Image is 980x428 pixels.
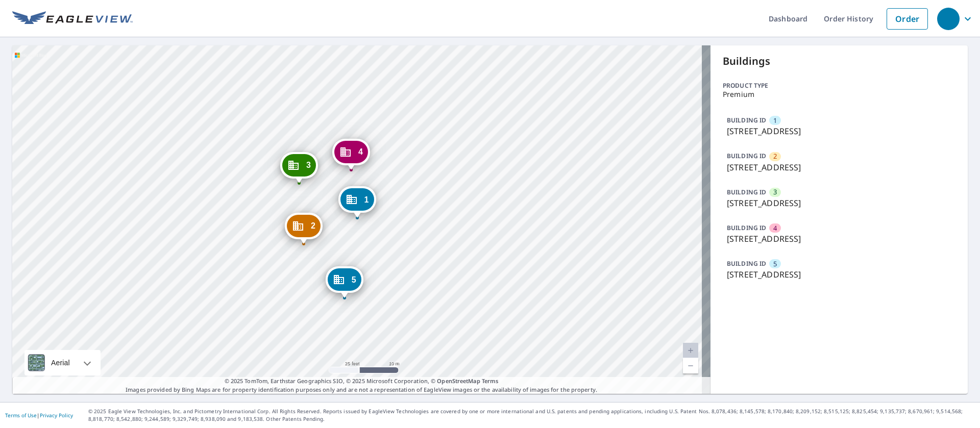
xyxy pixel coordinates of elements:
a: Current Level 20, Zoom Out [683,358,698,373]
div: Dropped pin, building 2, Commercial property, 1802 E Marks St Orlando, FL 32803 [285,213,323,244]
span: 5 [352,276,356,284]
img: EV Logo [12,11,133,27]
p: Buildings [723,54,955,69]
span: 2 [773,152,777,161]
span: 5 [773,259,777,269]
p: [STREET_ADDRESS] [727,161,951,173]
p: Images provided by Bing Maps are for property identification purposes only and are not a represen... [12,377,710,394]
div: Dropped pin, building 3, Commercial property, 1800 E Marks St Orlando, FL 32803 [280,152,318,184]
div: Dropped pin, building 5, Commercial property, 1806 E Marks St Orlando, FL 32803 [326,266,363,298]
div: Aerial [24,350,101,375]
p: [STREET_ADDRESS] [727,233,951,245]
a: Current Level 20, Zoom In Disabled [683,343,698,358]
p: [STREET_ADDRESS] [727,268,951,281]
span: 4 [358,148,363,156]
span: © 2025 TomTom, Earthstar Geographics SIO, © 2025 Microsoft Corporation, © [225,377,499,386]
a: Order [887,8,928,30]
span: 4 [773,223,777,233]
p: BUILDING ID [727,223,766,232]
p: BUILDING ID [727,152,766,160]
p: BUILDING ID [727,116,766,124]
p: Product type [723,81,955,90]
div: Dropped pin, building 4, Commercial property, 1804 E Marks St Orlando, FL 32803 [332,139,370,170]
a: Terms of Use [5,412,37,419]
span: 1 [364,196,369,204]
span: 3 [306,161,311,169]
p: [STREET_ADDRESS] [727,197,951,209]
p: BUILDING ID [727,259,766,268]
p: | [5,412,73,418]
a: Privacy Policy [40,412,73,419]
p: [STREET_ADDRESS] [727,125,951,137]
p: © 2025 Eagle View Technologies, Inc. and Pictometry International Corp. All Rights Reserved. Repo... [88,408,975,423]
div: Dropped pin, building 1, Commercial property, 1806 E Marks St Orlando, FL 32803 [338,186,376,218]
a: OpenStreetMap [437,377,480,385]
p: BUILDING ID [727,188,766,196]
a: Terms [482,377,499,385]
span: 2 [311,222,315,230]
div: Aerial [48,350,73,375]
span: 3 [773,187,777,197]
p: Premium [723,90,955,98]
span: 1 [773,116,777,125]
